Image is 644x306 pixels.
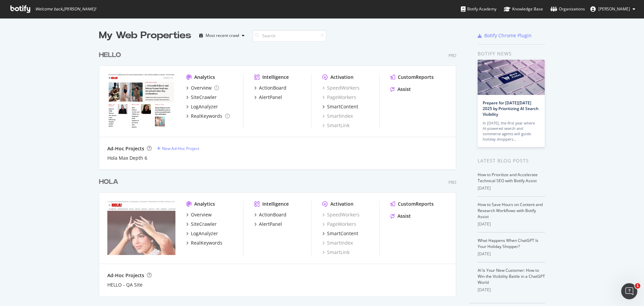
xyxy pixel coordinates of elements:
div: Overview [191,85,212,91]
div: SmartContent [327,103,358,110]
div: Ad-Hoc Projects [107,145,144,152]
a: New Ad-Hoc Project [157,146,199,151]
div: Pro [448,53,456,58]
div: Most recent crawl [206,34,239,38]
a: RealKeywords [186,113,230,119]
a: SiteCrawler [186,221,217,227]
a: SmartIndex [322,240,353,246]
a: Prepare for [DATE][DATE] 2025 by Prioritizing AI Search Visibility [483,100,539,117]
a: AI Is Your New Customer: How to Win the Visibility Battle in a ChatGPT World [478,267,545,285]
button: [PERSON_NAME] [585,4,641,14]
div: Pro [448,180,456,185]
div: Intelligence [262,201,289,207]
div: RealKeywords [191,113,222,119]
img: www.hola.com [107,201,175,255]
a: SmartIndex [322,113,353,119]
div: AlertPanel [259,221,282,227]
a: SpeedWorkers [322,211,360,218]
div: Latest Blog Posts [478,157,545,164]
div: Analytics [194,201,215,207]
div: New Ad-Hoc Project [162,146,199,151]
div: CustomReports [398,201,434,207]
div: SiteCrawler [191,94,217,101]
a: ActionBoard [254,211,286,218]
span: Rafael Rubio [598,6,630,12]
div: CustomReports [398,74,434,81]
div: HELLO [99,50,121,60]
a: HELLO [99,50,124,60]
div: Overview [191,211,212,218]
div: SmartContent [327,230,358,237]
div: Activation [330,74,354,81]
a: SmartContent [322,230,358,237]
a: SpeedWorkers [322,85,360,91]
a: ActionBoard [254,85,286,91]
a: Overview [186,211,212,218]
div: LogAnalyzer [191,103,218,110]
a: SmartLink [322,249,350,256]
a: Assist [390,86,411,93]
div: Botify news [478,50,545,57]
a: LogAnalyzer [186,230,218,237]
div: Organizations [550,6,585,12]
div: Assist [397,213,411,219]
div: [DATE] [478,185,545,191]
div: Botify Academy [461,6,496,12]
div: Intelligence [262,74,289,81]
div: Botify Chrome Plugin [484,32,532,39]
a: SiteCrawler [186,94,217,101]
div: ActionBoard [259,211,286,218]
a: PageWorkers [322,94,356,101]
a: AlertPanel [254,221,282,227]
a: How to Save Hours on Content and Research Workflows with Botify Assist [478,202,543,219]
img: Prepare for Black Friday 2025 by Prioritizing AI Search Visibility [478,60,545,95]
a: AlertPanel [254,94,282,101]
div: HOLA [99,177,118,187]
span: 1 [635,283,640,289]
a: Hola Max Depth 6 [107,155,147,161]
a: PageWorkers [322,221,356,227]
a: Overview [186,85,219,91]
div: ActionBoard [259,85,286,91]
div: [DATE] [478,221,545,227]
input: Search [253,30,326,42]
div: AlertPanel [259,94,282,101]
a: CustomReports [390,74,434,81]
a: RealKeywords [186,240,222,246]
a: Botify Chrome Plugin [478,32,532,39]
div: grid [99,42,462,296]
a: What Happens When ChatGPT Is Your Holiday Shopper? [478,238,538,249]
div: SiteCrawler [191,221,217,227]
a: SmartLink [322,122,350,129]
span: Welcome back, [PERSON_NAME] ! [35,6,96,12]
a: LogAnalyzer [186,103,218,110]
div: [DATE] [478,287,545,293]
button: Most recent crawl [197,30,247,41]
a: How to Prioritize and Accelerate Technical SEO with Botify Assist [478,172,538,184]
div: My Web Properties [99,29,191,42]
div: In [DATE], the first year where AI-powered search and commerce agents will guide holiday shoppers… [483,120,540,142]
a: HELLO - QA Site [107,282,143,288]
img: www.hellomagazine.com [107,74,175,128]
div: [DATE] [478,251,545,257]
iframe: Intercom live chat [621,283,637,299]
a: Assist [390,213,411,219]
a: SmartContent [322,103,358,110]
a: HOLA [99,177,121,187]
div: LogAnalyzer [191,230,218,237]
div: Analytics [194,74,215,81]
div: Knowledge Base [504,6,543,12]
div: Assist [397,86,411,93]
a: CustomReports [390,201,434,207]
div: RealKeywords [191,240,222,246]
